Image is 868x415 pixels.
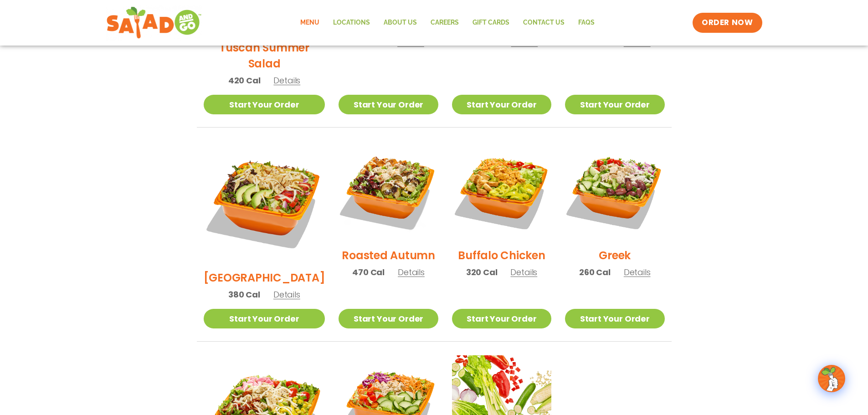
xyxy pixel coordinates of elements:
[339,141,438,241] img: Product photo for Roasted Autumn Salad
[228,288,260,301] span: 380 Cal
[339,95,438,114] a: Start Your Order
[424,12,466,33] a: Careers
[204,270,325,286] h2: [GEOGRAPHIC_DATA]
[571,12,601,33] a: FAQs
[510,266,537,278] span: Details
[273,289,300,300] span: Details
[565,141,664,241] img: Product photo for Greek Salad
[693,13,762,33] a: ORDER NOW
[466,266,498,278] span: 320 Cal
[273,75,300,86] span: Details
[452,95,551,114] a: Start Your Order
[204,141,325,263] img: Product photo for BBQ Ranch Salad
[398,266,425,278] span: Details
[819,366,844,391] img: wpChatIcon
[452,309,551,328] a: Start Your Order
[377,12,424,33] a: About Us
[339,309,438,328] a: Start Your Order
[565,309,664,328] a: Start Your Order
[466,12,516,33] a: GIFT CARDS
[599,247,631,263] h2: Greek
[458,247,545,263] h2: Buffalo Chicken
[293,12,326,33] a: Menu
[204,95,325,114] a: Start Your Order
[352,266,385,278] span: 470 Cal
[342,247,435,263] h2: Roasted Autumn
[565,95,664,114] a: Start Your Order
[702,17,753,28] span: ORDER NOW
[228,74,261,87] span: 420 Cal
[579,266,611,278] span: 260 Cal
[106,5,202,41] img: new-SAG-logo-768×292
[293,12,601,33] nav: Menu
[624,266,651,278] span: Details
[326,12,377,33] a: Locations
[516,12,571,33] a: Contact Us
[204,40,325,72] h2: Tuscan Summer Salad
[452,141,551,241] img: Product photo for Buffalo Chicken Salad
[204,309,325,328] a: Start Your Order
